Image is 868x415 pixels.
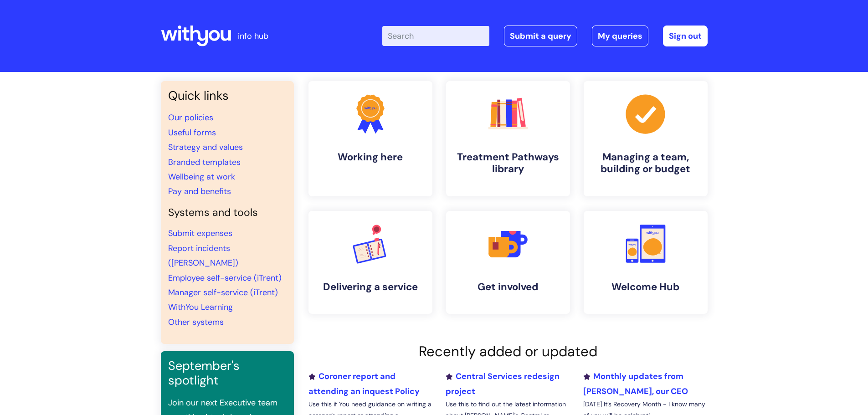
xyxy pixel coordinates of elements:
[592,26,648,46] a: My queries
[168,112,213,123] a: Our policies
[591,281,700,293] h4: Welcome Hub
[446,211,570,314] a: Get involved
[316,281,425,293] h4: Delivering a service
[308,211,432,314] a: Delivering a service
[446,371,560,396] a: Central Services redesign project
[168,272,282,283] a: Employee self-service (iTrent)
[591,151,700,175] h4: Managing a team, building or budget
[316,151,425,163] h4: Working here
[168,171,235,182] a: Wellbeing at work
[583,371,688,396] a: Monthly updates from [PERSON_NAME], our CEO
[453,281,563,293] h4: Get involved
[168,127,216,138] a: Useful forms
[168,142,243,153] a: Strategy and values
[584,81,708,196] a: Managing a team, building or budget
[168,317,224,328] a: Other systems
[168,157,241,168] a: Branded templates
[584,211,708,314] a: Welcome Hub
[168,359,287,388] h3: September's spotlight
[238,29,268,43] p: info hub
[308,81,432,196] a: Working here
[168,206,287,219] h4: Systems and tools
[382,26,489,46] input: Search
[168,287,278,298] a: Manager self-service (iTrent)
[382,26,708,46] div: | -
[504,26,577,46] a: Submit a query
[308,371,420,396] a: Coroner report and attending an inquest Policy
[168,228,232,239] a: Submit expenses
[308,343,708,360] h2: Recently added or updated
[168,186,231,197] a: Pay and benefits
[663,26,708,46] a: Sign out
[168,88,287,103] h3: Quick links
[446,81,570,196] a: Treatment Pathways library
[168,243,238,268] a: Report incidents ([PERSON_NAME])
[168,302,233,313] a: WithYou Learning
[453,151,563,175] h4: Treatment Pathways library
